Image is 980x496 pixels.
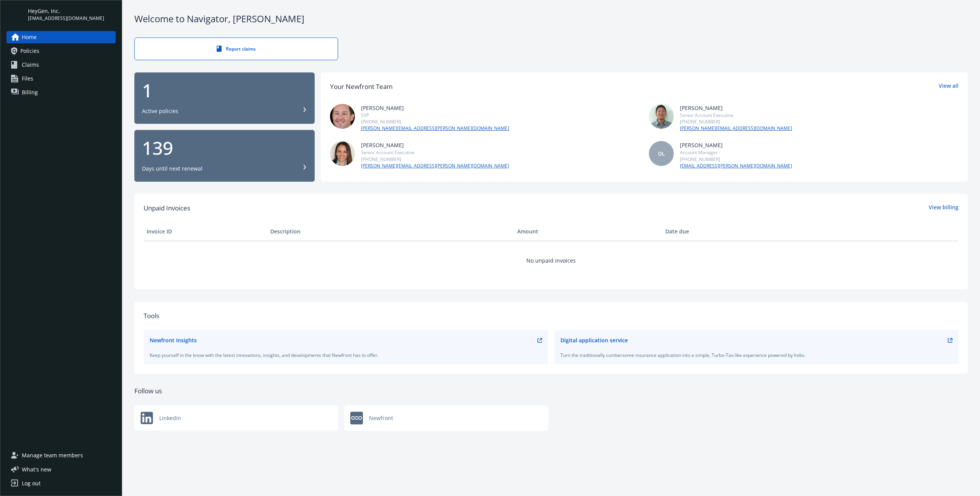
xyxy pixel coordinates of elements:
[7,31,116,43] a: Home
[350,412,363,425] img: Newfront logo
[361,141,509,149] div: [PERSON_NAME]
[134,130,315,182] button: 139Days until next renewal
[680,118,792,125] div: [PHONE_NUMBER]
[28,15,104,22] span: [EMAIL_ADDRESS][DOMAIN_NAME]
[7,86,116,99] a: Billing
[7,45,116,57] a: Policies
[680,163,792,169] a: [EMAIL_ADDRESS][PERSON_NAME][DOMAIN_NAME]
[7,449,116,462] a: Manage team members
[142,139,307,157] div: 139
[344,406,548,431] div: Newfront
[658,149,665,158] span: DL
[361,104,509,112] div: [PERSON_NAME]
[361,149,509,156] div: Senior Account Executive
[361,163,509,169] a: [PERSON_NAME][EMAIL_ADDRESS][PERSON_NAME][DOMAIN_NAME]
[22,477,41,489] div: Log out
[662,222,786,241] th: Date due
[150,352,542,358] div: Keep yourself in the know with the latest innovations, insights, and developments that Newfront h...
[361,156,509,163] div: [PHONE_NUMBER]
[560,336,628,344] div: Digital application service
[560,352,953,358] div: Turn the traditionally cumbersome insurance application into a simple, Turbo-Tax like experience ...
[680,141,792,149] div: [PERSON_NAME]
[134,406,338,431] a: Newfront logoLinkedin
[330,82,393,92] div: Your Newfront Team
[144,311,959,321] div: Tools
[134,38,338,60] a: Report claims
[134,386,968,396] div: Follow us
[142,81,307,100] div: 1
[680,104,792,112] div: [PERSON_NAME]
[20,45,39,57] span: Policies
[142,165,203,172] div: Days until next renewal
[144,222,267,241] th: Invoice ID
[28,7,104,15] span: HeyGen, Inc.
[680,125,792,132] a: [PERSON_NAME][EMAIL_ADDRESS][DOMAIN_NAME]
[22,59,39,71] span: Claims
[680,149,792,156] div: Account Manager
[134,406,338,430] div: Linkedin
[22,86,38,99] span: Billing
[344,406,548,431] a: Newfront logoNewfront
[267,222,514,241] th: Description
[28,7,116,22] button: HeyGen, Inc.[EMAIL_ADDRESS][DOMAIN_NAME]
[134,12,968,25] div: Welcome to Navigator , [PERSON_NAME]
[680,156,792,163] div: [PHONE_NUMBER]
[22,72,33,85] span: Files
[649,104,674,129] img: photo
[150,46,322,52] div: Report claims
[22,31,37,43] span: Home
[680,112,792,118] div: Senior Account Executive
[7,465,64,473] button: What's new
[929,203,959,213] a: View billing
[7,72,116,85] a: Files
[330,104,355,129] img: photo
[22,465,51,473] span: What ' s new
[150,336,197,344] div: Newfront Insights
[7,59,116,71] a: Claims
[144,203,190,213] span: Unpaid Invoices
[144,241,959,280] td: No unpaid invoices
[142,107,178,115] div: Active policies
[140,412,153,424] img: Newfront logo
[361,125,509,132] a: [PERSON_NAME][EMAIL_ADDRESS][PERSON_NAME][DOMAIN_NAME]
[7,7,22,22] img: yH5BAEAAAAALAAAAAABAAEAAAIBRAA7
[134,72,315,124] button: 1Active policies
[939,82,959,92] a: View all
[361,112,509,118] div: SVP
[361,118,509,125] div: [PHONE_NUMBER]
[22,449,83,462] span: Manage team members
[514,222,662,241] th: Amount
[330,141,355,166] img: photo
